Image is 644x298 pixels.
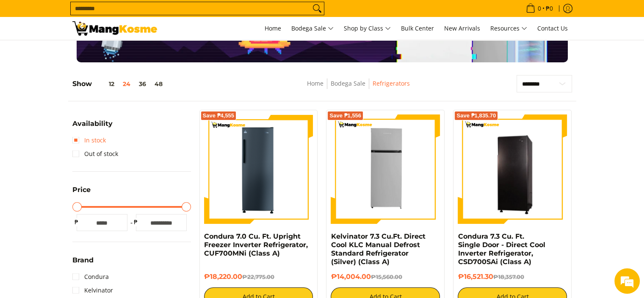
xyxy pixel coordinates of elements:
div: Minimize live chat window [139,4,159,25]
span: Save ₱4,555 [203,113,235,118]
span: Bodega Sale [291,23,334,34]
summary: Open [72,187,91,200]
span: Price [72,187,91,193]
span: Availability [72,120,113,127]
span: Shop by Class [344,23,391,34]
span: We're online! [49,93,117,178]
span: ₱0 [544,6,554,11]
a: Bulk Center [397,17,438,40]
button: 48 [150,81,167,87]
a: Kelvinator [72,284,113,297]
span: Brand [72,257,94,264]
a: In stock [72,134,106,147]
a: Shop by Class [340,17,395,40]
span: ₱ [132,218,140,226]
span: New Arrivals [444,24,480,32]
textarea: Type your message and hit 'Enter' [4,204,161,234]
span: Resources [490,23,527,34]
nav: Breadcrumbs [247,78,469,97]
h6: ₱18,220.00 [204,273,313,281]
a: Home [307,79,323,87]
span: • [523,4,556,13]
a: Condura 7.3 Cu. Ft. Single Door - Direct Cool Inverter Refrigerator, CSD700SAi (Class A) [458,232,545,266]
span: Home [265,24,281,32]
span: ₱ [72,218,81,226]
h6: ₱14,004.00 [331,273,440,281]
del: ₱22,775.00 [242,273,274,280]
summary: Open [72,257,94,270]
button: Search [310,2,324,15]
a: Condura [72,270,109,284]
a: Out of stock [72,147,118,161]
a: Kelvinator 7.3 Cu.Ft. Direct Cool KLC Manual Defrost Standard Refrigerator (Silver) (Class A) [331,232,425,266]
a: New Arrivals [440,17,484,40]
a: Resources [486,17,531,40]
div: Chat with us now [44,47,142,58]
h5: Show [72,80,167,88]
a: Bodega Sale [287,17,338,40]
del: ₱15,560.00 [370,273,402,280]
button: 12 [92,81,119,87]
a: Home [260,17,285,40]
img: Condura 7.3 Cu. Ft. Single Door - Direct Cool Inverter Refrigerator, CSD700SAi (Class A) [458,116,567,223]
img: Bodega Sale Refrigerator l Mang Kosme: Home Appliances Warehouse Sale [72,21,157,36]
span: Save ₱1,835.70 [456,113,496,118]
span: Save ₱1,556 [329,113,361,118]
a: Refrigerators [373,79,410,87]
a: Contact Us [533,17,572,40]
span: 0 [536,6,542,11]
button: 24 [119,81,135,87]
del: ₱18,357.00 [493,273,524,280]
a: Condura 7.0 Cu. Ft. Upright Freezer Inverter Refrigerator, CUF700MNi (Class A) [204,232,308,257]
a: Bodega Sale [331,79,365,87]
img: Kelvinator 7.3 Cu.Ft. Direct Cool KLC Manual Defrost Standard Refrigerator (Silver) (Class A) [331,114,440,224]
img: Condura 7.0 Cu. Ft. Upright Freezer Inverter Refrigerator, CUF700MNi (Class A) [204,114,313,224]
h6: ₱16,521.30 [458,273,567,281]
nav: Main Menu [166,17,572,40]
summary: Open [72,120,113,134]
button: 36 [135,81,150,87]
span: Contact Us [537,24,568,32]
span: Bulk Center [401,24,434,32]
